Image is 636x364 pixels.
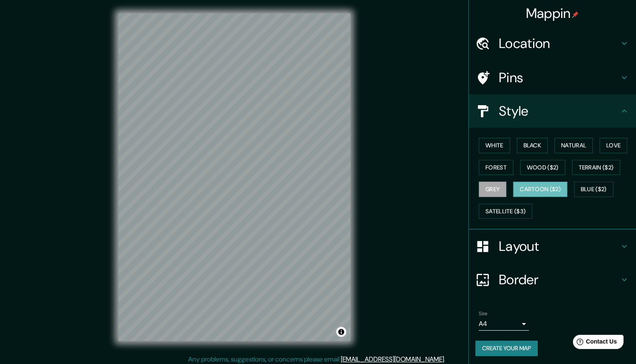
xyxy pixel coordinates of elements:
a: [EMAIL_ADDRESS][DOMAIN_NAME] [341,355,444,364]
button: White [479,138,510,153]
img: pin-icon.png [572,11,579,18]
iframe: Help widget launcher [562,331,627,355]
button: Toggle attribution [336,327,346,337]
button: Satellite ($3) [479,204,532,219]
h4: Layout [499,238,619,255]
button: Black [517,138,548,153]
div: A4 [479,317,529,331]
div: Border [469,263,636,296]
button: Create your map [475,341,538,356]
div: Style [469,94,636,128]
button: Love [600,138,627,153]
button: Terrain ($2) [572,160,621,175]
label: Size [479,310,488,317]
h4: Mappin [526,5,579,22]
button: Wood ($2) [520,160,565,175]
h4: Pins [499,69,619,86]
button: Natural [554,138,593,153]
h4: Border [499,271,619,288]
button: Blue ($2) [574,182,613,197]
div: Layout [469,230,636,263]
h4: Location [499,35,619,52]
canvas: Map [118,13,350,341]
button: Grey [479,182,506,197]
button: Cartoon ($2) [513,182,567,197]
button: Forest [479,160,513,175]
h4: Style [499,103,619,119]
div: Pins [469,61,636,94]
div: Location [469,27,636,60]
